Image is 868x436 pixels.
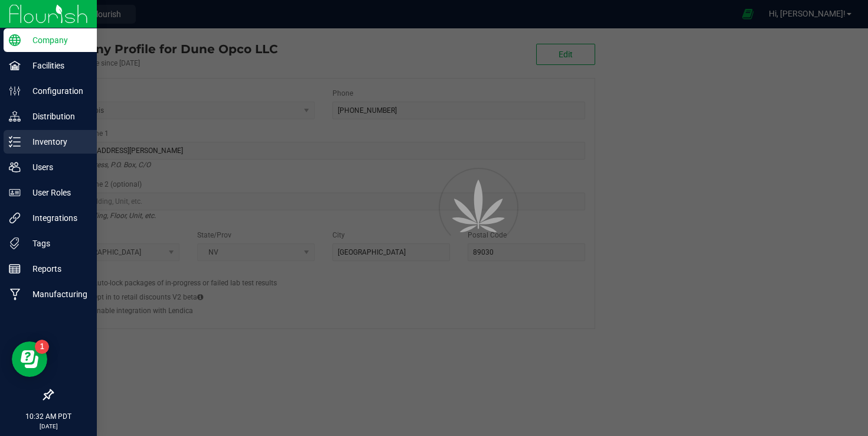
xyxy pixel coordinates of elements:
[9,136,21,148] inline-svg: Inventory
[35,340,49,354] iframe: Resource center unread badge
[21,58,92,73] p: Facilities
[21,262,92,276] p: Reports
[21,236,92,250] p: Tags
[21,186,92,200] p: User Roles
[9,85,21,97] inline-svg: Configuration
[9,60,21,71] inline-svg: Facilities
[21,287,92,301] p: Manufacturing
[21,109,92,123] p: Distribution
[21,84,92,98] p: Configuration
[21,33,92,47] p: Company
[9,237,21,249] inline-svg: Tags
[5,411,92,422] p: 10:32 AM PDT
[9,263,21,275] inline-svg: Reports
[9,161,21,173] inline-svg: Users
[21,160,92,174] p: Users
[9,34,21,46] inline-svg: Company
[21,135,92,149] p: Inventory
[9,288,21,300] inline-svg: Manufacturing
[12,341,47,377] iframe: Resource center
[5,422,92,431] p: [DATE]
[9,110,21,122] inline-svg: Distribution
[9,187,21,199] inline-svg: User Roles
[21,211,92,225] p: Integrations
[9,212,21,224] inline-svg: Integrations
